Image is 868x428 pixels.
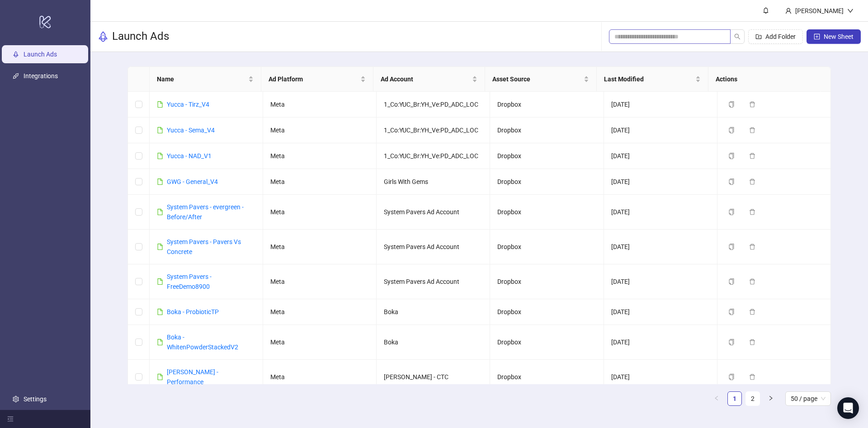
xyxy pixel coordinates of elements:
[807,29,861,44] button: New Sheet
[157,179,163,185] span: file
[263,118,377,143] td: Meta
[377,143,490,169] td: 1_Co:YUC_Br:YH_Ve:PD_ADC_LOC
[727,391,742,406] li: 1
[485,67,597,92] th: Asset Source
[490,264,604,299] td: Dropbox
[98,31,108,42] span: rocket
[381,74,470,84] span: Ad Account
[768,395,774,401] span: right
[24,72,58,80] a: Integrations
[728,209,735,215] span: copy
[157,101,163,108] span: file
[112,29,169,44] h3: Launch Ads
[269,74,358,84] span: Ad Platform
[749,153,755,159] span: delete
[263,360,377,395] td: Meta
[764,391,778,406] button: right
[377,299,490,325] td: Boka
[791,392,826,405] span: 50 / page
[748,29,803,44] button: Add Folder
[377,230,490,264] td: System Pavers Ad Account
[490,195,604,230] td: Dropbox
[728,374,735,380] span: copy
[728,179,735,185] span: copy
[785,8,792,14] span: user
[263,169,377,195] td: Meta
[847,8,854,14] span: down
[604,230,717,264] td: [DATE]
[708,67,820,92] th: Actions
[728,278,735,285] span: copy
[490,230,604,264] td: Dropbox
[157,374,163,380] span: file
[157,74,246,84] span: Name
[709,391,724,406] li: Previous Page
[167,368,218,386] a: [PERSON_NAME] - Performance
[734,33,741,40] span: search
[749,101,755,108] span: delete
[263,143,377,169] td: Meta
[749,278,755,285] span: delete
[7,416,14,422] span: menu-fold
[604,169,717,195] td: [DATE]
[167,308,219,315] a: Boka - ProbioticTP
[814,33,820,40] span: plus-square
[749,374,755,380] span: delete
[709,391,724,406] button: left
[261,67,373,92] th: Ad Platform
[24,51,57,58] a: Launch Ads
[377,360,490,395] td: [PERSON_NAME] - CTC
[24,395,47,403] a: Settings
[604,299,717,325] td: [DATE]
[604,325,717,360] td: [DATE]
[749,127,755,133] span: delete
[157,209,163,215] span: file
[150,67,261,92] th: Name
[792,6,847,16] div: [PERSON_NAME]
[763,7,769,14] span: bell
[728,309,735,315] span: copy
[263,325,377,360] td: Meta
[728,127,735,133] span: copy
[490,143,604,169] td: Dropbox
[490,299,604,325] td: Dropbox
[490,169,604,195] td: Dropbox
[377,325,490,360] td: Boka
[263,264,377,299] td: Meta
[167,273,212,290] a: System Pavers - FreeDemo8900
[167,178,218,185] a: GWG - General_V4
[157,244,163,250] span: file
[824,33,854,40] span: New Sheet
[377,118,490,143] td: 1_Co:YUC_Br:YH_Ve:PD_ADC_LOC
[167,101,209,108] a: Yucca - Tirz_V4
[377,169,490,195] td: Girls With Gems
[728,339,735,345] span: copy
[749,339,755,345] span: delete
[490,118,604,143] td: Dropbox
[167,152,212,160] a: Yucca - NAD_V1
[377,264,490,299] td: System Pavers Ad Account
[167,127,215,134] a: Yucca - Sema_V4
[604,360,717,395] td: [DATE]
[764,391,778,406] li: Next Page
[728,244,735,250] span: copy
[167,203,244,221] a: System Pavers - evergreen - Before/After
[167,238,241,255] a: System Pavers - Pavers Vs Concrete
[749,244,755,250] span: delete
[263,92,377,118] td: Meta
[755,33,762,40] span: folder-add
[749,309,755,315] span: delete
[604,92,717,118] td: [DATE]
[749,209,755,215] span: delete
[167,334,238,351] a: Boka - WhitenPowderStackedV2
[785,391,831,406] div: Page Size
[746,392,759,405] a: 2
[714,395,719,401] span: left
[604,74,693,84] span: Last Modified
[837,397,859,419] div: Open Intercom Messenger
[263,230,377,264] td: Meta
[745,391,760,406] li: 2
[765,33,796,40] span: Add Folder
[728,153,735,159] span: copy
[490,325,604,360] td: Dropbox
